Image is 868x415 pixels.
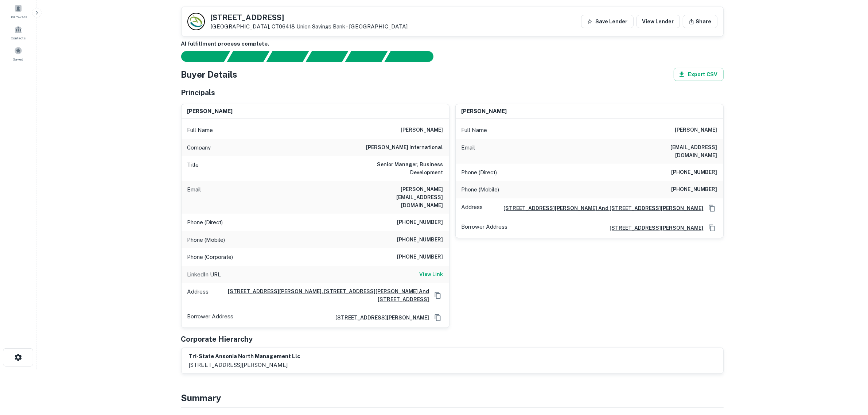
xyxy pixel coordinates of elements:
[187,270,221,279] p: LinkedIn URL
[707,222,717,233] button: Copy Address
[2,44,34,63] a: Saved
[498,204,704,212] a: [STREET_ADDRESS][PERSON_NAME] And [STREET_ADDRESS][PERSON_NAME]
[397,218,443,227] h6: [PHONE_NUMBER]
[2,1,34,21] a: Borrowers
[187,312,234,323] p: Borrower Address
[297,23,408,30] a: Union Savings Bank - [GEOGRAPHIC_DATA]
[385,51,442,62] div: AI fulfillment process complete.
[330,314,429,322] a: [STREET_ADDRESS][PERSON_NAME]
[187,236,225,244] p: Phone (Mobile)
[181,40,724,48] h6: AI fulfillment process complete.
[420,270,443,279] a: View Link
[2,23,34,42] a: Contacts
[172,51,227,62] div: Sending borrower request to AI...
[672,185,717,194] h6: [PHONE_NUMBER]
[187,185,201,209] p: Email
[266,51,309,62] div: Documents found, AI parsing details...
[189,352,301,361] h6: tri-state ansonia north management llc
[462,126,487,135] p: Full Name
[181,87,215,98] h5: Principals
[462,107,507,116] h6: [PERSON_NAME]
[181,391,724,404] h4: Summary
[462,143,475,159] p: Email
[9,14,27,20] span: Borrowers
[432,290,443,301] button: Copy Address
[675,126,717,135] h6: [PERSON_NAME]
[832,357,868,392] iframe: Chat Widget
[187,126,213,135] p: Full Name
[11,35,26,41] span: Contacts
[13,56,24,62] span: Saved
[189,361,301,369] p: [STREET_ADDRESS][PERSON_NAME]
[604,224,704,232] a: [STREET_ADDRESS][PERSON_NAME]
[345,51,388,62] div: Principals found, still searching for contact information. This may take time...
[707,203,717,214] button: Copy Address
[637,15,680,28] a: View Lender
[401,126,443,135] h6: [PERSON_NAME]
[187,287,209,303] p: Address
[187,143,211,152] p: Company
[181,68,238,81] h4: Buyer Details
[356,185,443,209] h6: [PERSON_NAME][EMAIL_ADDRESS][DOMAIN_NAME]
[630,143,717,159] h6: [EMAIL_ADDRESS][DOMAIN_NAME]
[181,334,253,345] h5: Corporate Hierarchy
[462,168,497,177] p: Phone (Direct)
[462,185,499,194] p: Phone (Mobile)
[356,160,443,177] h6: Senior Manager, Business Development
[305,51,348,62] div: Principals found, AI now looking for contact information...
[211,23,408,30] p: [GEOGRAPHIC_DATA], CT06418
[366,143,443,152] h6: [PERSON_NAME] international
[672,168,717,177] h6: [PHONE_NUMBER]
[462,203,483,214] p: Address
[581,15,634,28] button: Save Lender
[397,253,443,261] h6: [PHONE_NUMBER]
[187,218,223,227] p: Phone (Direct)
[432,312,443,323] button: Copy Address
[212,287,429,303] a: [STREET_ADDRESS][PERSON_NAME], [STREET_ADDRESS][PERSON_NAME] And [STREET_ADDRESS]
[187,253,233,261] p: Phone (Corporate)
[397,236,443,244] h6: [PHONE_NUMBER]
[187,107,233,116] h6: [PERSON_NAME]
[420,270,443,278] h6: View Link
[462,222,508,233] p: Borrower Address
[683,15,717,28] button: Share
[674,68,724,81] button: Export CSV
[187,160,199,177] p: Title
[211,14,408,21] h5: [STREET_ADDRESS]
[227,51,269,62] div: Your request is received and processing...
